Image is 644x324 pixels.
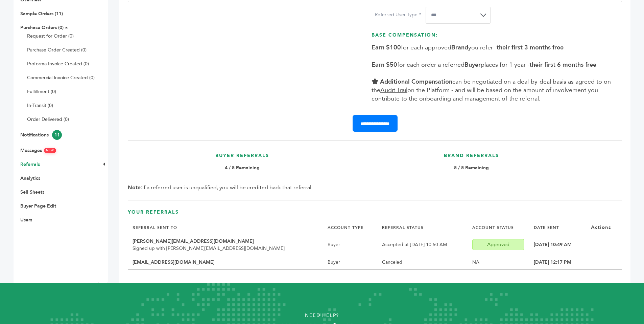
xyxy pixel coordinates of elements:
a: Buyer Page Edit [20,203,56,209]
h3: Your Referrals [128,209,622,221]
a: Commercial Invoice Created (0) [27,74,95,81]
a: Analytics [20,175,40,181]
h3: Buyer Referrals [131,152,354,164]
span: NEW [44,148,56,153]
th: Actions [586,220,622,234]
a: In-Transit (0) [27,102,53,109]
span: 11 [52,130,62,140]
b: their first 3 months free [497,43,564,52]
b: Additional Compensation [380,78,452,86]
a: Purchase Order Created (0) [27,47,87,53]
a: REFERRAL STATUS [382,225,424,230]
span: for each approved you refer - for each order a referred places for 1 year - can be negotiated on ... [372,43,611,103]
a: ACCOUNT TYPE [328,225,363,230]
span: If a referred user is unqualified, you will be credited back that referral [128,184,311,191]
div: Approved [472,239,524,250]
a: Sell Sheets [20,189,44,195]
a: Notifications11 [20,132,62,138]
a: Buyer [328,241,340,248]
a: Accepted at [DATE] 10:50 AM [382,241,447,248]
b: Note: [128,184,142,191]
b: Brand [451,43,468,52]
a: DATE SENT [534,225,559,230]
b: Earn $100 [372,43,401,52]
u: Audit Trail [380,86,407,94]
b: [EMAIL_ADDRESS][DOMAIN_NAME] [133,259,215,265]
span: Signed up with [PERSON_NAME][EMAIL_ADDRESS][DOMAIN_NAME] [133,245,285,252]
a: Fulfillment (0) [27,88,56,95]
a: Order Delivered (0) [27,116,69,123]
a: Proforma Invoice Created (0) [27,61,89,67]
a: [DATE] 12:17 PM [534,259,571,265]
b: Earn $50 [372,61,397,69]
h3: Base Compensation: [372,32,619,44]
a: Referrals [20,161,40,168]
a: ACCOUNT STATUS [472,225,514,230]
b: 4 / 5 Remaining [225,165,260,171]
a: NA [472,259,479,265]
b: Buyer [464,61,481,69]
a: Request for Order (0) [27,33,74,39]
a: Canceled [382,259,402,265]
a: Sample Orders (11) [20,10,63,17]
a: Users [20,217,32,223]
h3: Brand Referrals [360,152,583,164]
p: Need Help? [32,310,612,321]
label: Referred User Type [375,12,422,18]
b: [PERSON_NAME][EMAIL_ADDRESS][DOMAIN_NAME] [133,238,254,244]
b: their first 6 months free [529,61,596,69]
a: MessagesNEW [20,147,56,154]
b: 5 / 5 Remaining [454,165,489,171]
a: [DATE] 10:49 AM [534,241,572,248]
a: Purchase Orders (0) [20,24,64,31]
a: Buyer [328,259,340,265]
a: REFERRAL SENT TO [133,225,177,230]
